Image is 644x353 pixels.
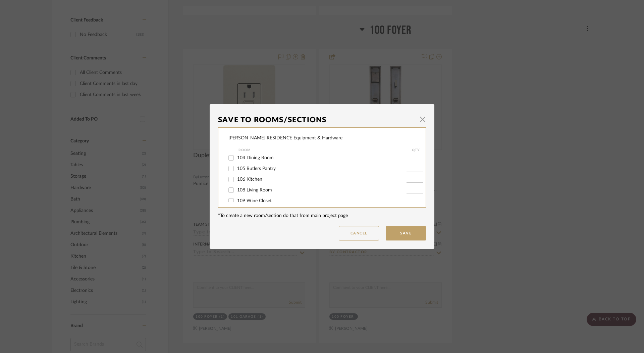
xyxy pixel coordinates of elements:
[339,226,379,240] button: Cancel
[237,177,262,182] span: 106 Kitchen
[218,113,426,127] dialog-header: Save To Rooms/Sections
[238,146,407,154] div: Room
[228,135,342,142] div: [PERSON_NAME] RESIDENCE Equipment & Hardware
[237,198,272,203] span: 109 Wine Closet
[237,188,272,192] span: 108 Living Room
[218,212,426,219] div: *To create a new room/section do that from main project page
[407,146,425,154] div: QTY
[218,113,416,127] div: Save To Rooms/Sections
[416,113,429,126] button: Close
[237,166,276,171] span: 105 Butlers Pantry
[237,156,274,160] span: 104 Dining Room
[386,226,426,240] button: Save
